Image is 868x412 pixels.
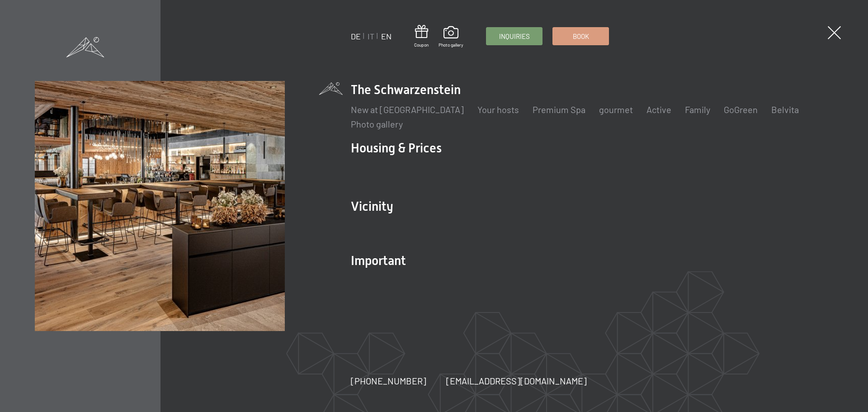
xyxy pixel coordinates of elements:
a: GoGreen [724,104,758,115]
a: Book [553,28,609,45]
a: Coupon [414,25,429,48]
a: Inquiries [486,28,542,45]
a: EN [381,31,392,41]
font: [PHONE_NUMBER] [351,375,426,386]
a: Photo gallery [439,26,463,48]
a: Premium Spa [533,104,585,115]
a: Family [685,104,710,115]
font: Inquiries [499,32,530,40]
a: gourmet [599,104,633,115]
font: Photo gallery [439,42,463,47]
font: [EMAIL_ADDRESS][DOMAIN_NAME] [446,375,587,386]
a: Your hosts [477,104,519,115]
a: IT [368,31,374,41]
a: Photo gallery [351,118,403,129]
a: Belvita [771,104,799,115]
font: Book [573,32,589,40]
a: [PHONE_NUMBER] [351,374,426,387]
font: Coupon [414,42,429,47]
a: New at [GEOGRAPHIC_DATA] [351,104,464,115]
a: DE [351,31,361,41]
a: Active [646,104,671,115]
a: [EMAIL_ADDRESS][DOMAIN_NAME]​​ [446,374,587,387]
